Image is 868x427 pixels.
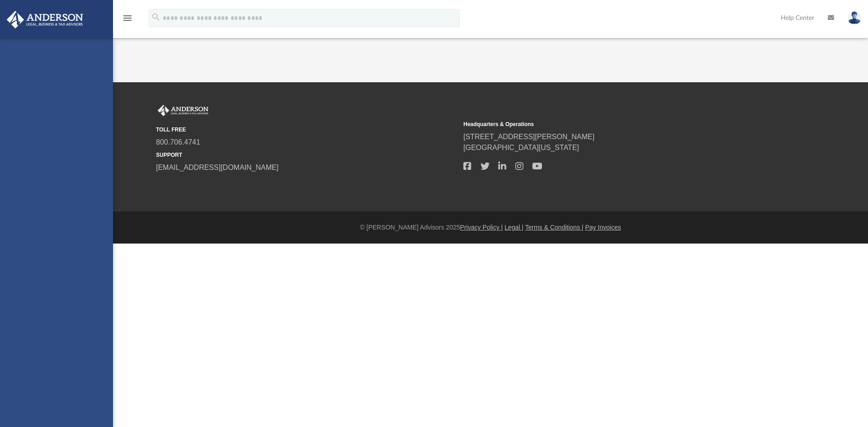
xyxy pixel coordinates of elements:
a: 800.706.4741 [156,138,200,146]
a: Privacy Policy | [460,224,503,231]
i: menu [122,13,133,23]
small: Headquarters & Operations [463,120,764,128]
a: [GEOGRAPHIC_DATA][US_STATE] [463,144,579,151]
a: Pay Invoices [585,224,621,231]
div: © [PERSON_NAME] Advisors 2025 [113,223,868,232]
img: Anderson Advisors Platinum Portal [4,11,86,28]
a: [EMAIL_ADDRESS][DOMAIN_NAME] [156,164,278,171]
small: TOLL FREE [156,126,457,134]
small: SUPPORT [156,151,457,159]
a: Terms & Conditions | [525,224,584,231]
i: search [151,12,161,22]
a: menu [122,17,133,23]
img: User Pic [848,11,861,24]
a: [STREET_ADDRESS][PERSON_NAME] [463,133,594,141]
img: Anderson Advisors Platinum Portal [156,105,210,117]
a: Legal | [505,224,524,231]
